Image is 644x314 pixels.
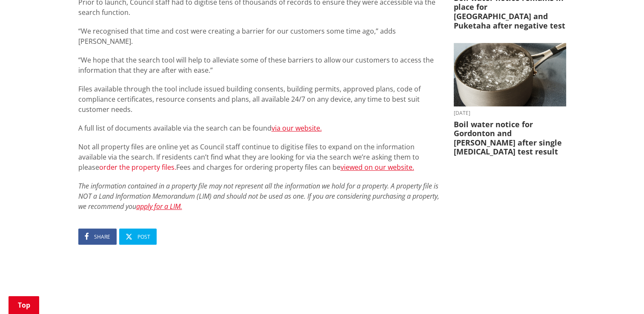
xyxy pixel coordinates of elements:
span: Share [94,233,110,240]
a: via our website. [272,123,322,133]
span: Post [137,233,150,240]
a: order the property files. [99,163,176,172]
p: “We recognised that time and cost were creating a barrier for our customers some time ago,” adds ... [78,26,441,46]
p: “We hope that the search tool will help to alleviate some of these barriers to allow our customer... [78,55,441,75]
a: Share [78,228,117,245]
a: Post [119,228,157,245]
iframe: Messenger Launcher [605,278,635,309]
em: The information contained in a property file may not represent all the information we hold for a ... [78,181,439,211]
p: Not all property files are online yet as Council staff continue to digitise files to expand on th... [78,142,441,172]
a: boil water notice gordonton puketaha [DATE] Boil water notice for Gordonton and [PERSON_NAME] aft... [454,43,566,157]
a: apply for a LIM. [136,202,182,211]
time: [DATE] [454,111,566,116]
a: Top [9,296,39,314]
p: A full list of documents available via the search can be found [78,123,441,133]
img: boil water notice [454,43,566,106]
p: Files available through the tool include issued building consents, building permits, approved pla... [78,84,441,114]
h3: Boil water notice for Gordonton and [PERSON_NAME] after single [MEDICAL_DATA] test result [454,120,566,157]
a: viewed on our website. [341,163,414,172]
